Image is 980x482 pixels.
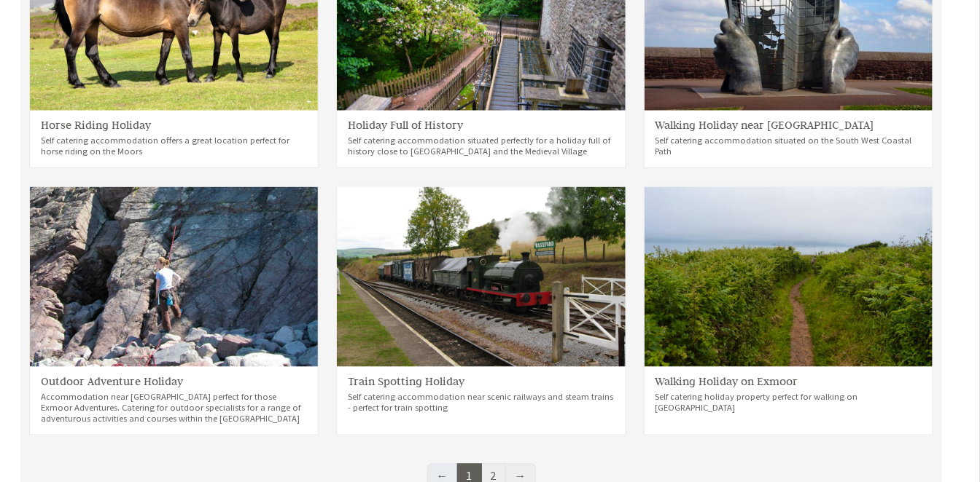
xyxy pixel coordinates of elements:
p: Accommodation near [GEOGRAPHIC_DATA] perfect for those Exmoor Adventures. Catering for outdoor sp... [30,391,318,424]
a: Train Spotting Holiday [348,374,464,388]
p: Self catering holiday property perfect for walking on [GEOGRAPHIC_DATA] [645,391,933,413]
p: Self catering accommodation near scenic railways and steam trains - perfect for train spotting [337,391,625,413]
a: Holiday Full of History [348,118,463,132]
a: Outdoor Adventure Holiday [41,374,183,388]
img: 'Outdoor Adventure Holiday' - Holiday Ideas [30,187,318,367]
img: 'Walking Holiday on Exmoor' - Holiday Ideas [645,187,933,367]
p: Self catering accommodation offers a great location perfect for horse riding on the Moors [30,135,318,157]
a: Horse Riding Holiday [41,118,151,132]
p: Self catering accommodation situated perfectly for a holiday full of history close to [GEOGRAPHIC... [337,135,625,157]
a: Walking Holiday on Exmoor [656,374,798,388]
p: Self catering accommodation situated on the South West Coastal Path [645,135,933,157]
a: Walking Holiday near [GEOGRAPHIC_DATA] [656,118,874,132]
img: 'Train Spotting Holiday' - Holiday Ideas [337,187,625,367]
